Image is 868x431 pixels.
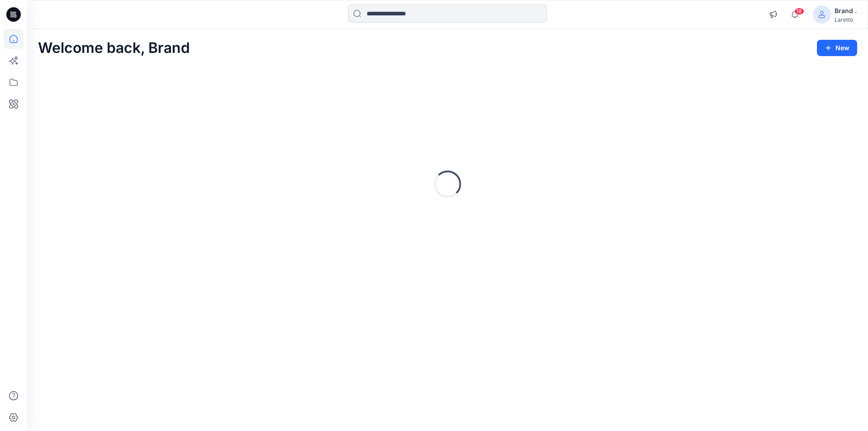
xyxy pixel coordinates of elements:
span: 18 [794,8,804,15]
div: Laretto [835,16,857,23]
svg: avatar [818,11,826,18]
button: New [817,40,857,56]
h2: Welcome back, Brand [38,40,190,57]
div: Brand . [835,5,857,16]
